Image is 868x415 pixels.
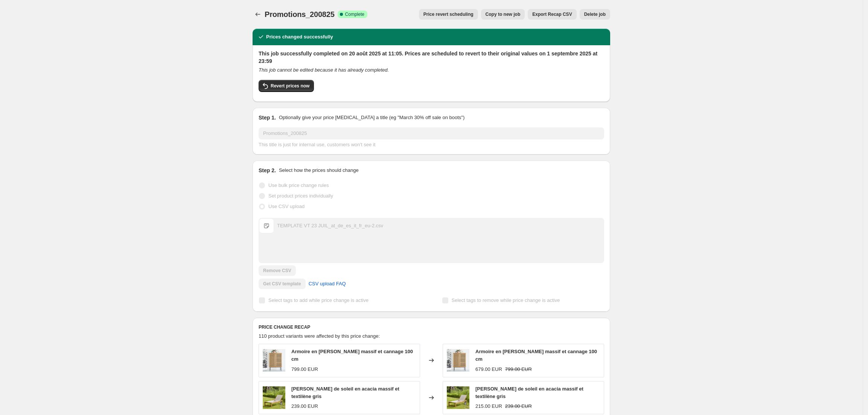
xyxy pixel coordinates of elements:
[304,278,350,290] a: CSV upload FAQ
[309,280,346,288] span: CSV upload FAQ
[259,333,380,339] span: 110 product variants were affected by this price change:
[265,10,335,18] span: Promotions_200825
[253,9,263,20] button: Price change jobs
[584,11,606,17] span: Delete job
[447,386,469,409] img: 4a1f5140c4deeb427a0654a8cab70ad78cb38d3d_4008_Bain_de_soleil_en_acacia_massif_FSC_et_textilene_gr...
[259,324,604,330] h6: PRICE CHANGE RECAP
[452,297,560,303] span: Select tags to remove while price change is active
[481,9,525,20] button: Copy to new job
[268,204,305,209] span: Use CSV upload
[419,9,478,20] button: Price revert scheduling
[263,349,285,372] img: 0654244fccad65cf3954360b184e07dbf4712cf1_1202_Armoire_en_mindi_massif_et_cannage_100_cm_AUBIN_01_...
[475,366,502,373] div: 679.00 EUR
[259,142,375,147] span: This title is just for internal use, customers won't see it
[475,349,597,362] span: Armoire en [PERSON_NAME] massif et cannage 100 cm
[291,403,318,410] div: 239.00 EUR
[475,386,583,399] span: [PERSON_NAME] de soleil en acacia massif et textilène gris
[291,366,318,373] div: 799.00 EUR
[268,193,333,199] span: Set product prices individually
[505,366,532,373] strike: 799.00 EUR
[291,386,399,399] span: [PERSON_NAME] de soleil en acacia massif et textilène gris
[505,403,532,410] strike: 239.00 EUR
[271,83,309,89] span: Revert prices now
[259,167,276,174] h2: Step 2.
[268,297,369,303] span: Select tags to add while price change is active
[580,9,610,20] button: Delete job
[532,11,572,17] span: Export Recap CSV
[259,127,604,139] input: 30% off holiday sale
[263,386,285,409] img: 4a1f5140c4deeb427a0654a8cab70ad78cb38d3d_4008_Bain_de_soleil_en_acacia_massif_FSC_et_textilene_gr...
[528,9,576,20] button: Export Recap CSV
[268,182,329,188] span: Use bulk price change rules
[259,50,604,65] h2: This job successfully completed on 20 août 2025 at 11:05. Prices are scheduled to revert to their...
[259,80,314,92] button: Revert prices now
[345,11,364,17] span: Complete
[277,222,383,230] div: TEMPLATE VT 23 JUIL_at_de_es_it_fr_eu-2.csv
[259,67,389,73] i: This job cannot be edited because it has already completed.
[475,403,502,410] div: 215.00 EUR
[486,11,521,17] span: Copy to new job
[259,114,276,121] h2: Step 1.
[423,11,474,17] span: Price revert scheduling
[447,349,469,372] img: 0654244fccad65cf3954360b184e07dbf4712cf1_1202_Armoire_en_mindi_massif_et_cannage_100_cm_AUBIN_01_...
[279,167,359,174] p: Select how the prices should change
[266,33,333,41] h2: Prices changed successfully
[279,114,464,121] p: Optionally give your price [MEDICAL_DATA] a title (eg "March 30% off sale on boots")
[291,349,413,362] span: Armoire en [PERSON_NAME] massif et cannage 100 cm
